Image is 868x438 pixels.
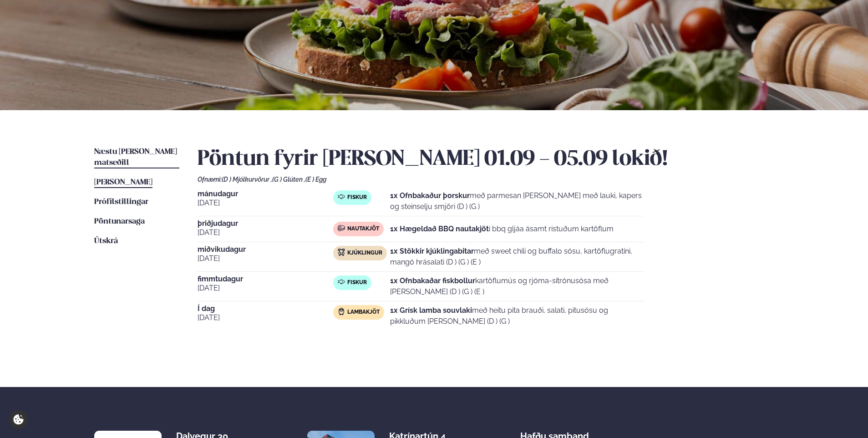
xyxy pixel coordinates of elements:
img: beef.svg [338,224,345,232]
strong: 1x Hægeldað BBQ nautakjöt [390,224,489,233]
p: í bbq gljáa ásamt ristuðum kartöflum [390,224,614,234]
span: [DATE] [198,227,333,238]
span: [DATE] [198,253,333,264]
span: Kjúklingur [347,250,382,257]
span: [PERSON_NAME] [94,178,152,186]
span: Nautakjöt [347,225,379,233]
a: Pöntunarsaga [94,216,145,227]
a: [PERSON_NAME] [94,177,152,188]
p: kartöflumús og rjóma-sítrónusósa með [PERSON_NAME] (D ) (G ) (E ) [390,275,644,297]
span: (E ) Egg [305,176,326,183]
strong: 1x Stökkir kjúklingabitar [390,247,474,255]
img: chicken.svg [338,249,345,256]
img: fish.svg [338,278,345,285]
strong: 1x Ofnbakaðar fiskbollur [390,276,475,285]
a: Cookie settings [9,410,28,429]
span: [DATE] [198,198,333,209]
div: Ofnæmi: [198,176,774,183]
span: Fiskur [347,194,367,201]
span: Pöntunarsaga [94,218,145,225]
strong: 1x Grísk lamba souvlaki [390,306,472,315]
p: með parmesan [PERSON_NAME] með lauki, kapers og steinselju smjöri (D ) (G ) [390,190,644,212]
span: [DATE] [198,283,333,294]
a: Prófílstillingar [94,197,148,208]
p: með sweet chili og buffalo sósu, kartöflugratíni, mangó hrásalati (D ) (G ) (E ) [390,246,644,268]
strong: 1x Ofnbakaður þorskur [390,191,470,200]
span: (G ) Glúten , [272,176,305,183]
span: Fiskur [347,279,367,286]
span: Prófílstillingar [94,198,148,206]
p: með heitu pita brauði, salati, pitusósu og pikkluðum [PERSON_NAME] (D ) (G ) [390,305,644,327]
span: Næstu [PERSON_NAME] matseðill [94,148,177,167]
h2: Pöntun fyrir [PERSON_NAME] 01.09 - 05.09 lokið! [198,147,774,172]
span: Lambakjöt [347,309,380,316]
span: Í dag [198,305,333,312]
span: mánudagur [198,190,333,198]
span: [DATE] [198,312,333,323]
span: þriðjudagur [198,220,333,227]
img: Lamb.svg [338,308,345,315]
span: Útskrá [94,237,118,245]
span: miðvikudagur [198,246,333,253]
a: Næstu [PERSON_NAME] matseðill [94,147,179,168]
span: fimmtudagur [198,275,333,283]
span: (D ) Mjólkurvörur , [222,176,272,183]
a: Útskrá [94,236,118,247]
img: fish.svg [338,193,345,200]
